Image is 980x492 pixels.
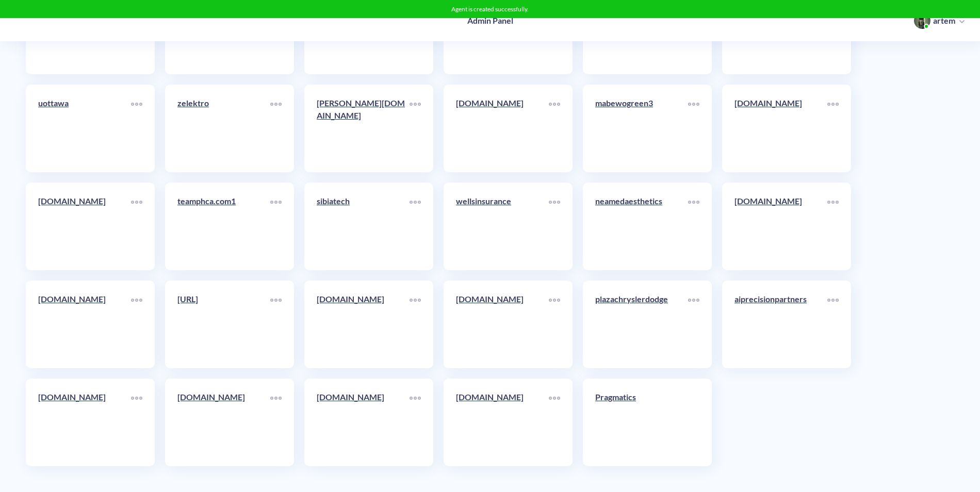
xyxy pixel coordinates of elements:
p: mabewogreen3 [595,97,688,109]
a: zelektro [177,97,270,160]
span: Agent is created successfully. [451,5,529,13]
a: [DOMAIN_NAME] [734,97,827,160]
p: [URL] [177,293,270,305]
a: [DOMAIN_NAME] [456,391,549,454]
p: [DOMAIN_NAME] [456,293,549,305]
p: [DOMAIN_NAME] [456,97,549,109]
p: [DOMAIN_NAME] [317,391,410,403]
a: [DOMAIN_NAME] [38,293,131,356]
a: [URL] [177,293,270,356]
p: aiprecisionpartners [734,293,827,305]
p: Pragmatics [595,391,688,403]
a: [DOMAIN_NAME] [38,391,131,454]
a: aiprecisionpartners [734,293,827,356]
p: [DOMAIN_NAME] [38,391,131,403]
p: sibiatech [317,195,410,207]
p: artem [933,15,955,26]
button: user photoartem [909,11,970,30]
a: [DOMAIN_NAME] [317,293,410,356]
p: zelektro [177,97,270,109]
p: [DOMAIN_NAME] [38,195,131,207]
p: [DOMAIN_NAME] [456,391,549,403]
a: [DOMAIN_NAME] [456,97,549,160]
a: Pragmatics [595,391,688,454]
a: sibiatech [317,195,410,258]
a: [PERSON_NAME][DOMAIN_NAME] [317,97,410,160]
a: plazachryslerdodge [595,293,688,356]
p: uottawa [38,97,131,109]
a: [DOMAIN_NAME] [317,391,410,454]
p: [PERSON_NAME][DOMAIN_NAME] [317,97,410,122]
p: teamphca.com1 [177,195,270,207]
p: [DOMAIN_NAME] [177,391,270,403]
a: teamphca.com1 [177,195,270,258]
p: [DOMAIN_NAME] [734,195,827,207]
img: user photo [914,12,930,29]
a: neamedaesthetics [595,195,688,258]
p: wellsinsurance [456,195,549,207]
p: [DOMAIN_NAME] [317,293,410,305]
a: [DOMAIN_NAME] [734,195,827,258]
a: [DOMAIN_NAME] [177,391,270,454]
a: [DOMAIN_NAME] [38,195,131,258]
p: plazachryslerdodge [595,293,688,305]
a: wellsinsurance [456,195,549,258]
p: neamedaesthetics [595,195,688,207]
a: uottawa [38,97,131,160]
p: [DOMAIN_NAME] [38,293,131,305]
a: mabewogreen3 [595,97,688,160]
a: [DOMAIN_NAME] [456,293,549,356]
h4: Admin Panel [467,15,513,25]
p: [DOMAIN_NAME] [734,97,827,109]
